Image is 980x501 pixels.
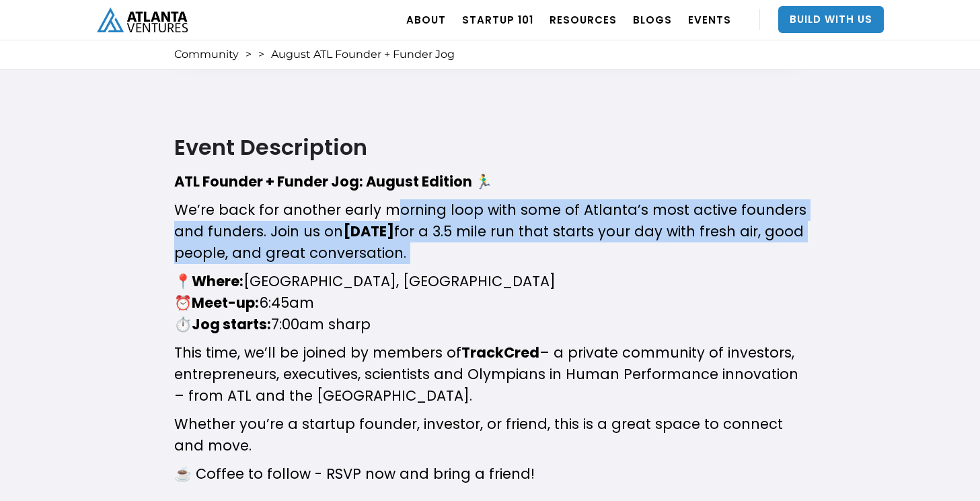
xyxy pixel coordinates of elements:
a: ABOUT [406,1,446,38]
a: Startup 101 [462,1,533,38]
strong: [DATE] [343,222,394,241]
div: > [246,48,252,61]
p: ​Whether you’re a startup founder, investor, or friend, this is a great space to connect and move. [174,413,806,457]
p: ​ [174,171,806,193]
a: Community [174,48,239,61]
strong: ATL Founder + Funder Jog: August Edition 🏃‍♂️ [174,172,492,191]
p: ​This time, we’ll be joined by members of – a private community of investors, entrepreneurs, exec... [174,342,806,407]
div: > [258,48,264,61]
p: ​☕️ Coffee to follow - RSVP now and bring a friend! [174,463,806,485]
strong: Meet-up: [192,293,259,312]
strong: Where: [192,271,243,291]
a: BLOGS [633,1,672,38]
strong: TrackCred [461,343,539,362]
a: EVENTS [688,1,731,38]
p: ​📍 [GEOGRAPHIC_DATA], [GEOGRAPHIC_DATA] ⏰ 6:45am ⏱️ 7:00am sharp [174,271,806,335]
a: Build With Us [778,6,884,33]
h2: Event Description [174,133,806,161]
p: ​We’re back for another early morning loop with some of Atlanta’s most active founders and funder... [174,199,806,264]
div: August ATL Founder + Funder Jog [271,48,455,61]
strong: Jog starts: [192,314,271,334]
a: RESOURCES [550,1,617,38]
